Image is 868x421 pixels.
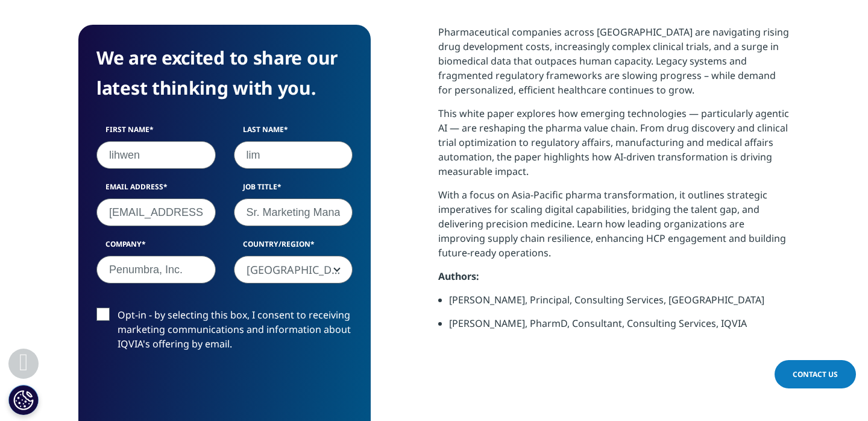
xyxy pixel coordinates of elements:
label: Email Address [96,182,216,198]
label: Company [96,239,216,256]
label: Opt-in - by selecting this box, I consent to receiving marketing communications and information a... [96,308,353,358]
a: Contact Us [775,360,856,388]
span: Contact Us [793,369,838,379]
label: First Name [96,124,216,141]
li: [PERSON_NAME], Principal, Consulting Services, [GEOGRAPHIC_DATA] [449,293,790,316]
p: With a focus on Asia-Pacific pharma transformation, it outlines strategic imperatives for scaling... [438,188,790,269]
button: Cookies Settings [8,385,39,415]
h4: We are excited to share our latest thinking with you. [96,43,353,103]
p: Pharmaceutical companies across [GEOGRAPHIC_DATA] are navigating rising drug development costs, i... [438,25,790,106]
span: Singapore [234,256,353,284]
label: Country/Region [234,239,353,256]
label: Last Name [234,124,353,141]
p: This white paper explores how emerging technologies — particularly agentic AI — are reshaping the... [438,106,790,188]
strong: Authors: [438,270,479,283]
span: Singapore [234,256,353,283]
label: Job Title [234,182,353,198]
li: [PERSON_NAME], PharmD, Consultant, Consulting Services, IQVIA [449,316,790,340]
iframe: reCAPTCHA [96,370,280,417]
